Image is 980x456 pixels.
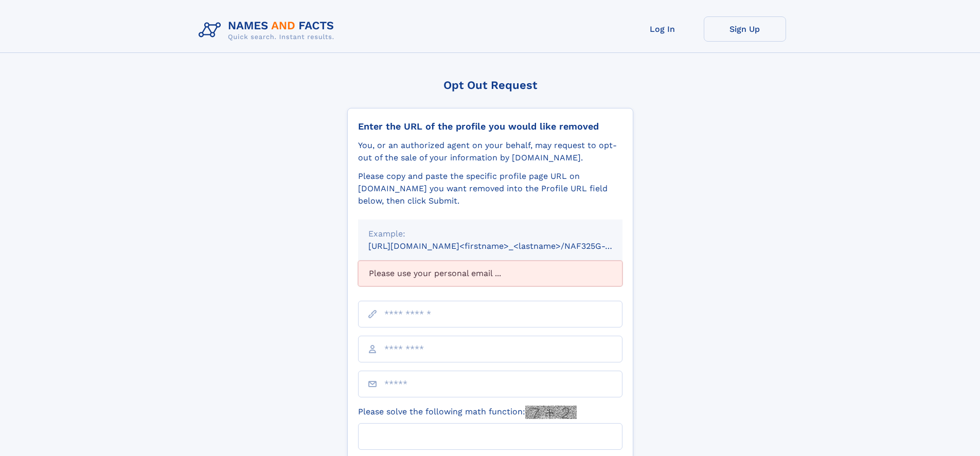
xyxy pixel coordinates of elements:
img: Logo Names and Facts [194,16,343,44]
div: Opt Out Request [347,79,633,92]
label: Please solve the following math function: [358,406,577,419]
div: Please copy and paste the specific profile page URL on [DOMAIN_NAME] you want removed into the Pr... [358,170,622,207]
a: Sign Up [704,16,786,42]
div: You, or an authorized agent on your behalf, may request to opt-out of the sale of your informatio... [358,139,622,164]
div: Please use your personal email ... [358,261,622,286]
a: Log In [621,16,704,42]
div: Example: [368,228,612,240]
small: [URL][DOMAIN_NAME]<firstname>_<lastname>/NAF325G-xxxxxxxx [368,241,642,251]
div: Enter the URL of the profile you would like removed [358,121,622,132]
